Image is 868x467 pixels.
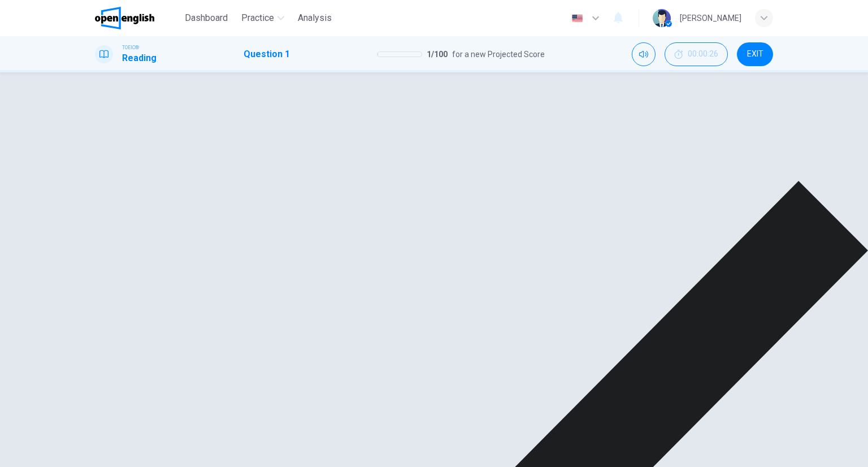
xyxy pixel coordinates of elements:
span: TOEIC® [122,44,139,51]
img: en [570,14,584,23]
span: Dashboard [185,11,228,25]
div: [PERSON_NAME] [680,11,741,25]
div: Mute [632,42,656,66]
img: OpenEnglish logo [95,7,154,29]
div: Hide [665,42,728,66]
span: 00:00:26 [688,50,718,59]
h1: Reading [122,51,157,65]
span: for a new Projected Score [452,47,545,61]
h1: Question 1 [244,47,290,61]
a: OpenEnglish logo [95,7,180,29]
span: 1 / 100 [427,47,448,61]
button: Dashboard [180,8,232,28]
button: Analysis [293,8,336,28]
span: Analysis [298,11,332,25]
img: Profile picture [653,9,671,27]
button: Practice [237,8,289,28]
button: 00:00:26 [665,42,728,66]
button: EXIT [737,42,773,66]
span: Practice [241,11,274,25]
span: EXIT [747,50,763,59]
